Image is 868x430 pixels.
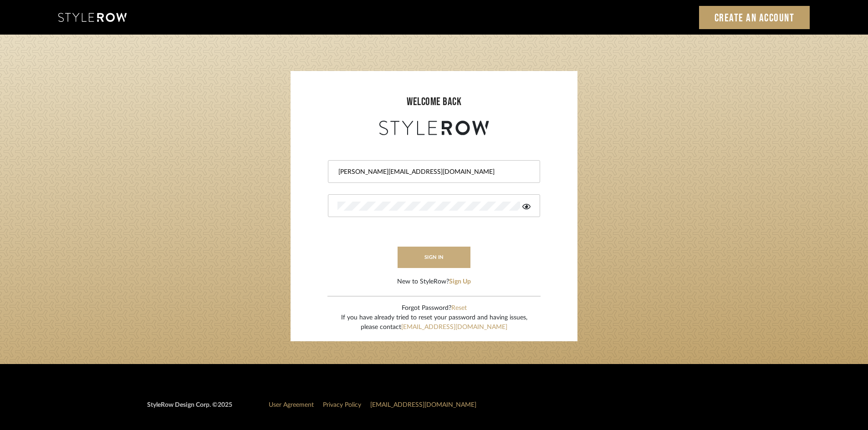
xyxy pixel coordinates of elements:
[401,324,507,330] a: [EMAIL_ADDRESS][DOMAIN_NAME]
[449,277,471,287] button: Sign Up
[398,247,470,268] button: sign in
[451,304,467,313] button: Reset
[699,6,810,29] a: Create an Account
[397,277,471,287] div: New to StyleRow?
[323,402,361,408] a: Privacy Policy
[300,94,568,110] div: welcome back
[341,304,527,313] div: Forgot Password?
[147,400,232,417] div: StyleRow Design Corp. ©2025
[370,402,476,408] a: [EMAIL_ADDRESS][DOMAIN_NAME]
[337,167,528,177] input: Email Address
[341,313,527,332] div: If you have already tried to reset your password and having issues, please contact
[269,402,314,408] a: User Agreement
